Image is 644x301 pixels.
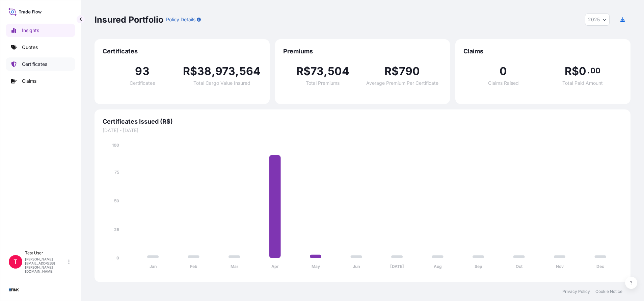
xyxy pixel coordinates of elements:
[8,284,19,295] img: organization-logo
[130,81,155,85] span: Certificates
[562,81,603,85] span: Total Paid Amount
[296,66,311,77] span: R$
[328,66,350,77] span: 504
[366,81,438,85] span: Average Premium Per Certificate
[114,170,119,175] tspan: 75
[116,255,119,260] tspan: 0
[212,66,215,77] span: ,
[595,289,622,294] a: Cookie Notice
[231,264,238,269] tspan: Mar
[353,264,360,269] tspan: Jun
[190,264,197,269] tspan: Feb
[6,24,75,37] a: Insights
[463,47,622,55] span: Claims
[590,68,600,73] span: 00
[585,14,610,26] button: Year Selector
[312,264,320,269] tspan: May
[114,198,119,203] tspan: 50
[516,264,523,269] tspan: Oct
[434,264,442,269] tspan: Aug
[103,118,622,126] span: Certificates Issued (R$)
[103,47,262,55] span: Certificates
[384,66,399,77] span: R$
[488,81,519,85] span: Claims Raised
[166,16,195,23] p: Policy Details
[22,44,38,51] p: Quotes
[6,74,75,88] a: Claims
[22,61,47,68] p: Certificates
[596,264,604,269] tspan: Dec
[235,66,239,77] span: ,
[399,66,420,77] span: 790
[22,27,39,34] p: Insights
[390,264,404,269] tspan: [DATE]
[114,227,119,232] tspan: 25
[562,289,590,294] a: Privacy Policy
[271,264,279,269] tspan: Apr
[103,127,622,134] span: [DATE] - [DATE]
[6,41,75,54] a: Quotes
[14,258,18,265] span: T
[25,257,67,273] p: [PERSON_NAME][EMAIL_ADDRESS][PERSON_NAME][DOMAIN_NAME]
[565,66,579,77] span: R$
[112,143,119,148] tspan: 100
[193,81,250,85] span: Total Cargo Value Insured
[283,47,442,55] span: Premiums
[324,66,327,77] span: ,
[588,16,600,23] span: 2025
[215,66,236,77] span: 973
[25,250,67,256] p: Test User
[306,81,340,85] span: Total Premiums
[183,66,197,77] span: R$
[6,57,75,71] a: Certificates
[475,264,482,269] tspan: Sep
[579,66,586,77] span: 0
[150,264,157,269] tspan: Jan
[239,66,261,77] span: 564
[500,66,507,77] span: 0
[311,66,324,77] span: 73
[556,264,564,269] tspan: Nov
[197,66,211,77] span: 38
[135,66,149,77] span: 93
[22,78,36,84] p: Claims
[587,68,590,73] span: .
[95,14,163,25] p: Insured Portfolio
